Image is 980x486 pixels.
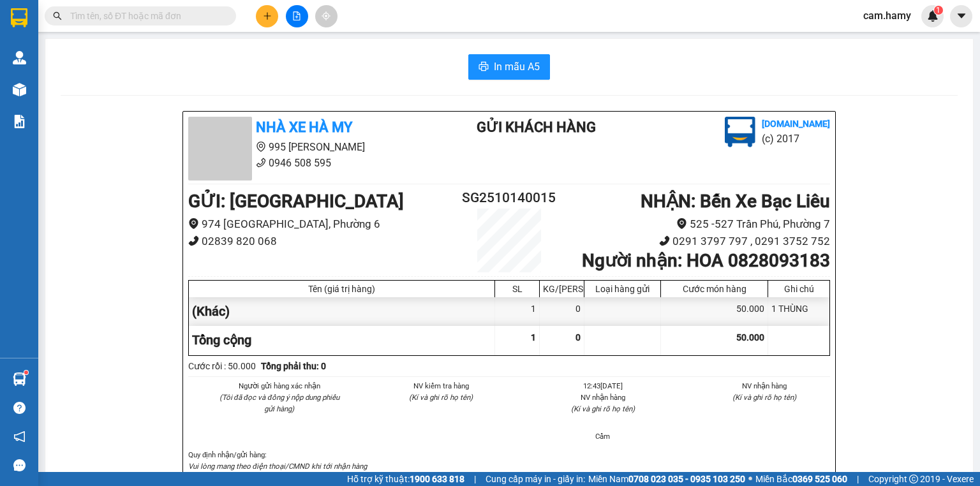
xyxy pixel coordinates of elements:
[13,51,26,64] img: warehouse-icon
[256,142,266,152] span: environment
[732,393,796,402] i: (Kí và ghi rõ họ tên)
[699,380,831,392] li: NV nhận hàng
[13,402,26,414] span: question-circle
[771,284,826,294] div: Ghi chú
[543,284,581,294] div: KG/[PERSON_NAME]
[322,11,330,20] span: aim
[956,10,967,22] span: caret-down
[189,297,495,326] div: (Khác)
[628,474,745,484] strong: 0708 023 035 - 0935 103 250
[934,6,943,15] sup: 1
[188,462,367,471] i: Vui lòng mang theo điện thoại/CMND khi tới nhận hàng
[292,11,301,20] span: file-add
[13,372,26,386] img: warehouse-icon
[936,6,940,15] span: 1
[188,233,456,250] li: 02839 820 068
[219,393,339,413] i: (Tôi đã đọc và đồng ý nộp dung phiếu gửi hàng)
[540,297,584,326] div: 0
[950,5,972,27] button: caret-down
[256,5,278,27] button: plus
[661,297,768,326] div: 50.000
[24,371,28,374] sup: 1
[188,218,199,229] span: environment
[214,380,345,392] li: Người gửi hàng xác nhận
[755,472,847,486] span: Miền Bắc
[641,191,830,212] b: NHẬN : Bến Xe Bạc Liêu
[762,119,830,129] b: [DOMAIN_NAME]
[927,10,939,22] img: icon-new-feature
[456,188,563,209] h2: SG2510140015
[857,472,859,486] span: |
[909,475,918,483] span: copyright
[792,474,847,484] strong: 0369 525 060
[748,476,752,482] span: ⚪️
[736,332,764,342] span: 50.000
[256,119,352,135] b: Nhà Xe Hà My
[53,11,62,20] span: search
[192,332,251,348] span: Tổng cộng
[853,8,921,24] span: cam.hamy
[474,472,476,486] span: |
[188,216,456,233] li: 974 [GEOGRAPHIC_DATA], Phường 6
[486,472,585,486] span: Cung cấp máy in - giấy in:
[70,9,221,23] input: Tìm tên, số ĐT hoặc mã đơn
[588,284,657,294] div: Loại hàng gửi
[768,297,829,326] div: 1 THÙNG
[468,54,550,80] button: printerIn mẫu A5
[537,380,669,392] li: 12:43[DATE]
[347,472,464,486] span: Hỗ trợ kỹ thuật:
[563,233,830,250] li: 0291 3797 797 , 0291 3752 752
[286,5,308,27] button: file-add
[261,361,326,371] b: Tổng phải thu: 0
[477,119,596,135] b: Gửi khách hàng
[588,472,745,486] span: Miền Nam
[188,359,256,373] div: Cước rồi : 50.000
[659,235,670,246] span: phone
[537,431,669,442] li: Cẩm
[575,332,581,342] span: 0
[13,431,26,443] span: notification
[409,393,473,402] i: (Kí và ghi rõ họ tên)
[315,5,338,27] button: aim
[537,392,669,403] li: NV nhận hàng
[531,332,536,342] span: 1
[13,459,26,471] span: message
[13,83,26,96] img: warehouse-icon
[188,155,426,171] li: 0946 508 595
[192,284,491,294] div: Tên (giá trị hàng)
[188,191,404,212] b: GỬI : [GEOGRAPHIC_DATA]
[676,218,687,229] span: environment
[256,158,266,168] span: phone
[188,139,426,155] li: 995 [PERSON_NAME]
[498,284,536,294] div: SL
[11,8,27,27] img: logo-vxr
[664,284,764,294] div: Cước món hàng
[410,474,464,484] strong: 1900 633 818
[494,59,540,75] span: In mẫu A5
[762,131,830,147] li: (c) 2017
[563,216,830,233] li: 525 -527 Trần Phú, Phường 7
[571,404,635,413] i: (Kí và ghi rõ họ tên)
[582,250,830,271] b: Người nhận : HOA 0828093183
[725,117,755,147] img: logo.jpg
[479,61,489,73] span: printer
[263,11,272,20] span: plus
[13,115,26,128] img: solution-icon
[188,235,199,246] span: phone
[495,297,540,326] div: 1
[376,380,507,392] li: NV kiểm tra hàng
